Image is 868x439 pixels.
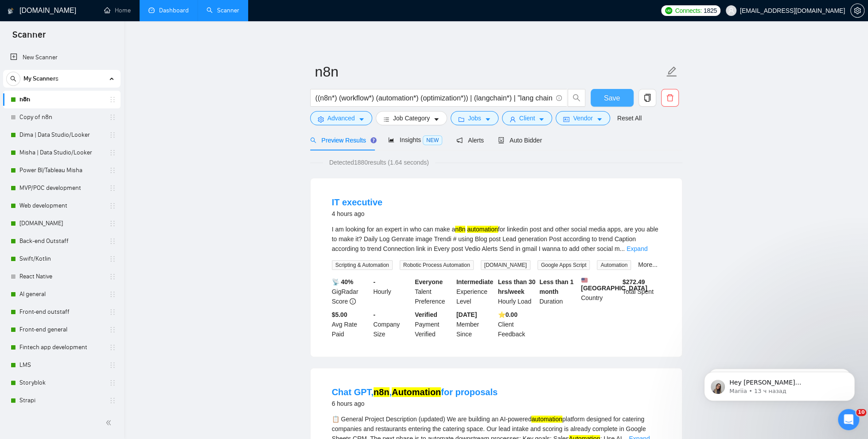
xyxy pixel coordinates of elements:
[596,116,603,123] span: caret-down
[661,89,679,107] button: delete
[310,137,374,144] span: Preview Results
[8,4,14,18] img: logo
[537,277,579,306] div: Duration
[388,136,442,143] span: Insights
[638,261,658,268] a: More...
[332,224,661,254] div: I am looking for an expert in who can make a for linkedin post and other social media apps, are y...
[332,197,383,207] a: IT executive
[838,409,859,430] iframe: Intercom live chat
[23,70,58,88] span: My Scanners
[556,95,562,101] span: info-circle
[467,226,498,233] mark: automation
[498,311,518,318] b: ⭐️ 0.00
[856,409,866,416] span: 10
[373,311,375,318] b: -
[413,277,455,306] div: Talent Preference
[109,96,116,103] span: holder
[19,179,104,197] a: MVP/POC development
[665,7,672,14] img: upwork-logo.png
[568,94,585,102] span: search
[19,321,104,339] a: Front-end general
[639,94,656,102] span: copy
[581,277,647,292] b: [GEOGRAPHIC_DATA]
[400,260,474,270] span: Robotic Process Automation
[330,277,372,306] div: GigRadar Score
[393,113,430,123] span: Job Category
[19,250,104,268] a: Swift/Kotlin
[327,113,355,123] span: Advanced
[388,137,394,143] span: area-chart
[332,278,354,285] b: 📡 40%
[109,379,116,386] span: holder
[638,89,656,107] button: copy
[850,7,864,14] a: setting
[371,310,413,339] div: Company Size
[451,111,498,125] button: folderJobscaret-down
[19,339,104,356] a: Fintech app development
[563,116,569,123] span: idcard
[581,277,588,283] img: 🇺🇸
[623,278,645,285] b: $ 272.49
[358,116,365,123] span: caret-down
[568,89,585,107] button: search
[392,387,441,397] mark: Automation
[109,185,116,192] span: holder
[502,111,553,125] button: userClientcaret-down
[415,278,443,285] b: Everyone
[456,278,493,285] b: Intermediate
[468,113,481,123] span: Jobs
[691,353,868,415] iframe: Intercom notifications сообщение
[19,108,104,126] a: Copy of n8n
[456,311,477,318] b: [DATE]
[371,277,413,306] div: Hourly
[148,7,189,14] a: dashboardDashboard
[10,49,113,66] a: New Scanner
[19,374,104,392] a: Storyblok
[109,273,116,280] span: holder
[579,277,621,306] div: Country
[7,76,20,82] span: search
[374,387,389,397] mark: n8n
[19,392,104,409] a: Strapi
[109,149,116,156] span: holder
[332,208,383,219] div: 4 hours ago
[109,220,116,227] span: holder
[383,116,389,123] span: bars
[728,8,734,14] span: user
[109,326,116,333] span: holder
[376,111,447,125] button: barsJob Categorycaret-down
[19,162,104,179] a: Power BI/Tableau Misha
[373,278,375,285] b: -
[604,92,620,104] span: Save
[109,238,116,245] span: holder
[519,113,535,123] span: Client
[206,7,239,14] a: searchScanner
[19,91,104,108] a: n8n
[6,72,20,86] button: search
[332,311,347,318] b: $5.00
[498,137,542,144] span: Auto Bidder
[531,416,562,423] mark: automation
[19,303,104,321] a: Front-end outstaff
[455,310,496,339] div: Member Since
[662,94,678,102] span: delete
[496,277,538,306] div: Hourly Load
[330,310,372,339] div: Avg Rate Paid
[109,114,116,121] span: holder
[19,232,104,250] a: Back-end Outstaff
[510,116,516,123] span: user
[19,356,104,374] a: LMS
[621,277,662,306] div: Total Spent
[109,167,116,174] span: holder
[19,215,104,232] a: [DOMAIN_NAME]
[619,245,625,252] span: ...
[455,277,496,306] div: Experience Level
[5,28,53,47] span: Scanner
[370,136,378,144] div: Tooltip anchor
[415,311,437,318] b: Verified
[455,226,465,233] mark: n8n
[109,397,116,404] span: holder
